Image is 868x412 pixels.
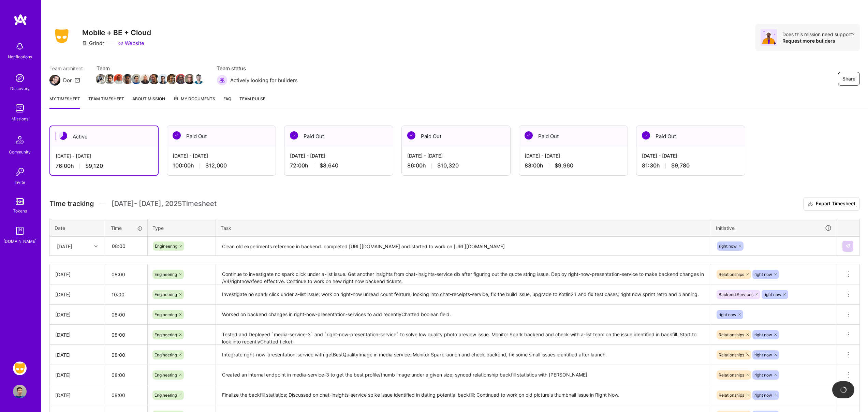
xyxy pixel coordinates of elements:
[12,132,28,148] img: Community
[11,385,28,398] a: User Avatar
[13,224,27,238] img: guide book
[106,285,147,304] input: HH:MM
[59,132,67,140] img: Active
[217,366,710,384] textarea: Created an internal endpoint in media-service-3 to get the best profile/thumb image under a given...
[173,95,215,103] span: My Documents
[754,332,772,337] span: right now
[112,200,217,208] span: [DATE] - [DATE] , 2025 Timesheet
[193,74,204,84] img: Team Member Avatar
[217,386,710,404] textarea: Finalize the backfill statistics; Discussed on chat-insights-service spike issue identified in da...
[12,115,28,122] div: Missions
[320,162,338,169] span: $8,640
[217,65,298,72] span: Team status
[402,126,510,147] div: Paid Out
[105,74,115,84] img: Team Member Avatar
[57,242,72,250] div: [DATE]
[217,345,710,364] textarea: Integrate right-now-presentation-service with getBestQualityImage in media service. Monitor Spark...
[155,372,177,378] span: Engineering
[9,148,31,156] div: Community
[217,75,227,86] img: Actively looking for builders
[719,393,744,398] span: Relationships
[173,162,270,169] div: 100:00 h
[838,72,860,86] button: Share
[123,73,132,85] a: Team Member Avatar
[13,362,27,375] img: Grindr: Mobile + BE + Cloud
[173,95,215,109] a: My Documents
[49,65,83,72] span: Team architect
[158,74,168,84] img: Team Member Avatar
[49,200,94,208] span: Time tracking
[525,162,622,169] div: 83:00 h
[106,326,147,344] input: HH:MM
[290,152,387,159] div: [DATE] - [DATE]
[122,74,133,84] img: Team Member Avatar
[223,95,231,109] a: FAQ
[106,386,147,404] input: HH:MM
[230,77,298,84] span: Actively looking for builders
[8,53,32,60] div: Notifications
[82,40,104,47] div: Grindr
[148,219,216,237] th: Type
[754,272,772,277] span: right now
[106,265,147,283] input: HH:MM
[13,385,27,398] img: User Avatar
[56,152,152,160] div: [DATE] - [DATE]
[176,74,186,84] img: Team Member Avatar
[94,245,98,248] i: icon Chevron
[173,152,270,159] div: [DATE] - [DATE]
[205,162,227,169] span: $12,000
[217,325,710,344] textarea: Tested and Deployed `media-service-3` and `right-now-presentation-service` to solve low quality p...
[13,40,27,53] img: bell
[55,331,100,338] div: [DATE]
[159,73,167,85] a: Team Member Avatar
[194,73,203,85] a: Team Member Avatar
[290,131,298,139] img: Paid Out
[719,312,736,317] span: right now
[407,152,505,159] div: [DATE] - [DATE]
[555,162,573,169] span: $9,960
[808,201,813,208] i: icon Download
[114,74,124,84] img: Team Member Avatar
[55,311,100,318] div: [DATE]
[88,95,124,109] a: Team timesheet
[155,292,177,297] span: Engineering
[754,393,772,398] span: right now
[63,77,72,84] div: Dor
[111,224,143,232] div: Time
[719,352,744,357] span: Relationships
[519,126,628,147] div: Paid Out
[642,162,739,169] div: 81:30 h
[50,126,158,147] div: Active
[525,131,533,139] img: Paid Out
[106,237,147,255] input: HH:MM
[284,126,393,147] div: Paid Out
[131,74,142,84] img: Team Member Avatar
[407,162,505,169] div: 86:00 h
[754,352,772,357] span: right now
[97,65,203,72] span: Team
[636,126,745,147] div: Paid Out
[239,96,265,101] span: Team Pulse
[114,73,123,85] a: Team Member Avatar
[671,162,690,169] span: $9,780
[185,73,194,85] a: Team Member Avatar
[13,165,27,179] img: Invite
[132,73,141,85] a: Team Member Avatar
[167,126,276,147] div: Paid Out
[167,74,177,84] img: Team Member Avatar
[49,27,74,45] img: Company Logo
[761,29,777,46] img: Avatar
[155,393,177,398] span: Engineering
[55,371,100,379] div: [DATE]
[106,366,147,384] input: HH:MM
[55,392,100,399] div: [DATE]
[105,73,114,85] a: Team Member Avatar
[55,271,100,278] div: [DATE]
[407,131,415,139] img: Paid Out
[290,162,387,169] div: 72:00 h
[719,244,737,249] span: right now
[239,95,265,109] a: Team Pulse
[782,38,854,44] div: Request more builders
[97,73,105,85] a: Team Member Avatar
[56,162,152,170] div: 76:00 h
